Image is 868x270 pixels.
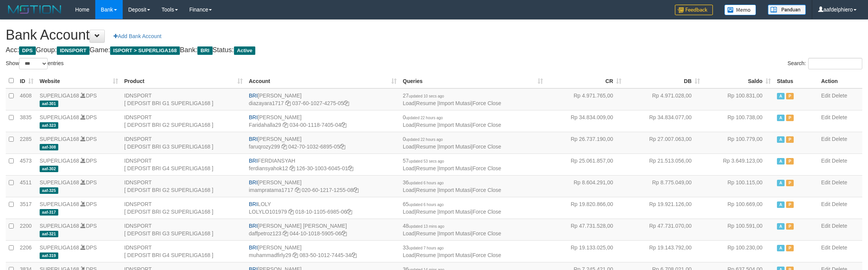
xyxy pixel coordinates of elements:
[546,110,625,132] td: Rp 34.834.009,00
[403,244,444,251] span: 33
[403,223,501,236] span: | | |
[19,46,36,55] span: DPS
[285,100,291,106] a: Copy diazayara1717 to clipboard
[472,144,501,150] a: Force Close
[283,230,288,236] a: Copy daffpetroz123 to clipboard
[17,219,37,240] td: 2200
[57,46,90,55] span: IDNSPORT
[821,158,830,164] a: Edit
[403,93,444,99] span: 27
[403,114,443,120] span: 0
[403,158,501,171] span: | | |
[400,73,546,88] th: Queries: activate to sort column ascending
[409,159,444,163] span: updated 53 secs ago
[786,93,794,99] span: Paused
[777,93,785,99] span: Active
[40,114,79,120] a: SUPERLIGA168
[249,179,258,185] span: BRI
[249,244,258,251] span: BRI
[403,187,415,193] a: Load
[249,93,258,99] span: BRI
[786,180,794,186] span: Paused
[439,252,471,258] a: Import Mutasi
[832,93,847,99] a: Delete
[625,132,703,153] td: Rp 27.007.063,00
[341,122,346,128] a: Copy 034001118740504 to clipboard
[37,110,121,132] td: DPS
[625,153,703,175] td: Rp 21.513.056,00
[37,73,121,88] th: Website: activate to sort column ascending
[403,158,444,164] span: 57
[403,122,415,128] a: Load
[546,197,625,219] td: Rp 19.820.866,00
[121,240,246,262] td: IDNSPORT [ DEPOSIT BRI G4 SUPERLIGA168 ]
[821,93,830,99] a: Edit
[40,209,58,216] span: aaf-317
[249,114,258,120] span: BRI
[546,175,625,197] td: Rp 8.604.291,00
[439,209,471,215] a: Import Mutasi
[403,136,501,150] span: | | |
[403,201,501,215] span: | | |
[832,244,847,251] a: Delete
[121,197,246,219] td: IDNSPORT [ DEPOSIT BRI G2 SUPERLIGA168 ]
[249,223,258,229] span: BRI
[110,46,180,55] span: ISPORT > SUPERLIGA168
[416,209,436,215] a: Resume
[121,73,246,88] th: Product: activate to sort column ascending
[249,230,281,236] a: daffpetroz123
[403,144,415,150] a: Load
[249,165,288,171] a: ferdiansyahok12
[439,144,471,150] a: Import Mutasi
[439,100,471,106] a: Import Mutasi
[774,73,818,88] th: Status
[246,132,400,153] td: [PERSON_NAME] 042-70-1032-6895-05
[6,4,64,15] img: MOTION_logo.png
[439,187,471,193] a: Import Mutasi
[249,187,293,193] a: imampratama1717
[808,58,862,69] input: Search:
[17,153,37,175] td: 4573
[403,165,415,171] a: Load
[40,201,79,207] a: SUPERLIGA168
[40,144,58,150] span: aaf-308
[40,187,58,194] span: aaf-325
[403,223,444,229] span: 48
[821,201,830,207] a: Edit
[703,73,774,88] th: Saldo: activate to sort column ascending
[295,187,300,193] a: Copy imampratama1717 to clipboard
[703,219,774,240] td: Rp 100.591,00
[546,73,625,88] th: CR: activate to sort column ascending
[832,201,847,207] a: Delete
[351,252,357,258] a: Copy 083501012744534 to clipboard
[786,223,794,230] span: Paused
[249,100,284,106] a: diazayara1717
[406,116,443,120] span: updated 22 hours ago
[403,252,415,258] a: Load
[409,224,444,228] span: updated 13 mins ago
[703,88,774,110] td: Rp 100.831,00
[625,88,703,110] td: Rp 4.971.028,00
[821,179,830,185] a: Edit
[409,246,444,250] span: updated 7 hours ago
[37,175,121,197] td: DPS
[246,219,400,240] td: [PERSON_NAME] [PERSON_NAME] 044-10-1018-5905-06
[121,132,246,153] td: IDNSPORT [ DEPOSIT BRI G3 SUPERLIGA168 ]
[40,244,79,251] a: SUPERLIGA168
[821,114,830,120] a: Edit
[249,201,258,207] span: BRI
[403,114,501,128] span: | | |
[625,219,703,240] td: Rp 47.731.070,00
[17,175,37,197] td: 4511
[40,223,79,229] a: SUPERLIGA168
[832,114,847,120] a: Delete
[416,122,436,128] a: Resume
[472,100,501,106] a: Force Close
[340,144,345,150] a: Copy 042701032689505 to clipboard
[246,153,400,175] td: FERDIANSYAH 126-30-1003-6045-01
[121,219,246,240] td: IDNSPORT [ DEPOSIT BRI G3 SUPERLIGA168 ]
[403,179,444,185] span: 36
[777,180,785,186] span: Active
[40,252,58,259] span: aaf-319
[37,197,121,219] td: DPS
